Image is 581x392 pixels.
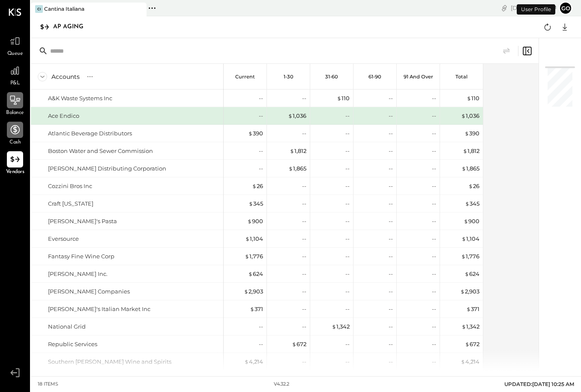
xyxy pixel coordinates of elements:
div: -- [302,323,306,331]
span: $ [461,253,466,260]
span: $ [337,95,341,102]
div: 624 [464,270,479,278]
div: Cozzini Bros Inc [48,182,92,190]
span: $ [463,147,467,154]
div: -- [302,200,306,208]
span: $ [465,200,470,207]
div: -- [432,358,436,366]
div: National Grid [48,323,86,331]
span: $ [244,288,249,295]
div: -- [389,94,393,102]
div: -- [389,129,393,138]
span: $ [245,235,250,242]
div: -- [432,147,436,155]
div: -- [345,200,350,208]
div: Ace Endico [48,112,79,120]
span: $ [464,130,469,137]
div: -- [432,235,436,243]
span: Cash [9,139,21,147]
div: 110 [337,94,350,102]
div: -- [389,200,393,208]
div: 1,865 [461,165,479,173]
div: -- [432,305,436,313]
div: -- [259,94,263,102]
div: 4,214 [461,358,479,366]
div: AP Aging [53,20,92,34]
div: -- [389,270,393,278]
div: Republic Services [48,340,97,348]
div: -- [345,340,350,348]
p: 31-60 [325,74,338,80]
div: -- [432,129,436,138]
div: -- [345,358,350,366]
div: 900 [247,217,263,225]
div: copy link [500,3,509,12]
div: -- [302,270,306,278]
div: -- [432,112,436,120]
div: 345 [465,200,479,208]
div: 18 items [38,381,58,388]
div: 390 [248,129,263,138]
div: -- [302,235,306,243]
span: Queue [7,50,23,58]
div: User Profile [517,4,555,15]
div: -- [302,252,306,260]
div: Craft [US_STATE] [48,200,93,208]
div: 1,036 [461,112,479,120]
span: $ [288,165,293,172]
span: Balance [6,109,24,117]
div: 672 [465,340,479,348]
div: -- [432,94,436,102]
div: -- [345,182,350,190]
div: -- [345,252,350,260]
div: 2,903 [460,287,479,296]
span: $ [466,305,471,312]
div: 1,342 [461,323,479,331]
div: -- [345,165,350,173]
div: -- [345,147,350,155]
span: $ [248,130,253,137]
span: $ [464,218,468,224]
div: -- [389,305,393,313]
span: $ [461,165,466,172]
div: Fantasy Fine Wine Corp [48,252,114,260]
div: 1,104 [461,235,479,243]
span: $ [332,323,336,330]
div: -- [302,94,306,102]
div: -- [432,270,436,278]
span: $ [460,288,465,295]
span: Vendors [6,168,24,176]
div: -- [345,235,350,243]
div: Southern [PERSON_NAME] Wine and Spirits [48,358,171,366]
div: -- [389,217,393,225]
div: -- [345,270,350,278]
div: -- [345,305,350,313]
div: [PERSON_NAME]'s Pasta [48,217,117,225]
div: -- [259,323,263,331]
div: -- [432,340,436,348]
div: 624 [248,270,263,278]
div: -- [389,182,393,190]
div: -- [432,217,436,225]
p: 1-30 [284,74,293,80]
div: 4,214 [244,358,263,366]
div: 900 [464,217,479,225]
div: 345 [249,200,263,208]
span: $ [290,147,294,154]
div: 1,812 [463,147,479,155]
div: [PERSON_NAME] Inc. [48,270,108,278]
div: -- [432,252,436,260]
div: Boston Water and Sewer Commission [48,147,153,155]
div: -- [259,147,263,155]
div: -- [432,165,436,173]
div: -- [432,182,436,190]
div: 371 [466,305,479,313]
div: -- [389,323,393,331]
span: $ [464,270,469,277]
div: -- [345,217,350,225]
div: -- [302,217,306,225]
div: -- [389,112,393,120]
span: $ [244,358,249,365]
div: 1,342 [332,323,350,331]
div: -- [259,340,263,348]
